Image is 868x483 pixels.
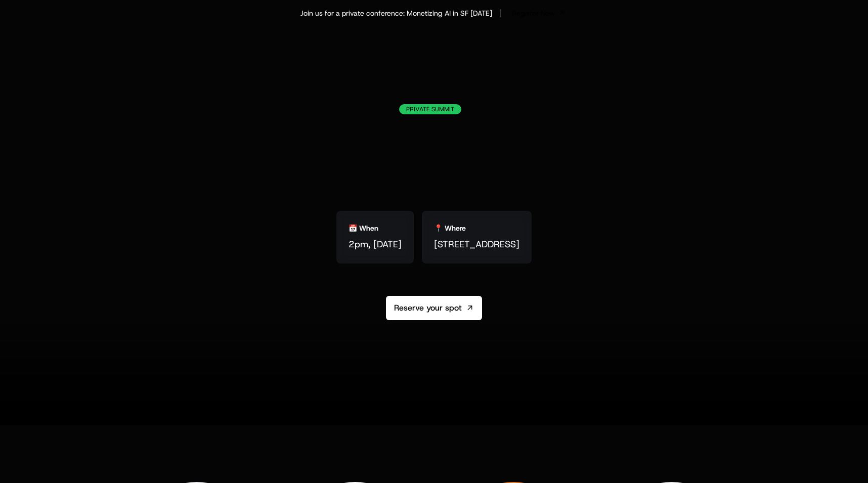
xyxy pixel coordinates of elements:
[386,296,482,320] a: Reserve your spot
[349,237,402,251] span: 2pm, [DATE]
[434,237,519,251] span: [STREET_ADDRESS]
[300,8,492,18] div: Join us for a private conference: Monetizing AI in SF [DATE]
[512,8,555,18] span: Register Now
[434,223,466,233] div: 📍 Where
[509,6,568,20] a: [object Object]
[349,223,378,233] div: 📅 When
[399,104,461,114] div: Private Summit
